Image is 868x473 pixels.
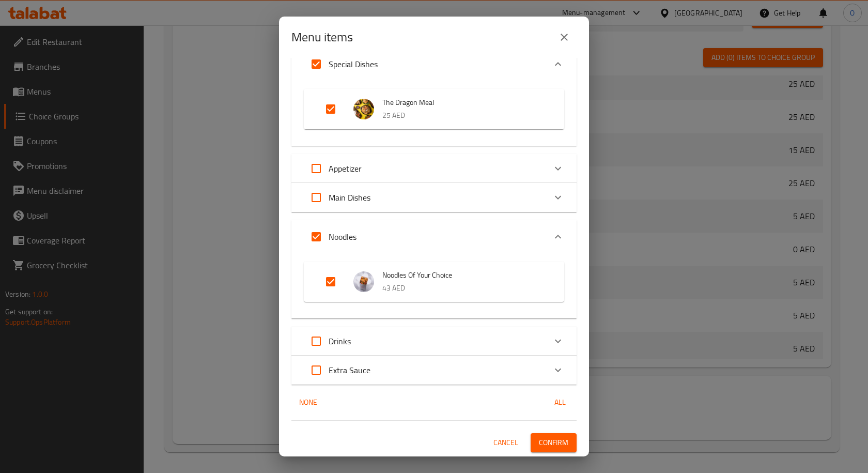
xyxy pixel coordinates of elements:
span: Cancel [493,436,518,449]
div: Expand [304,89,564,129]
img: Noodles Of Your Choice [353,271,374,292]
span: Confirm [539,436,568,449]
span: None [296,396,320,409]
div: Expand [291,183,577,212]
div: Expand [291,253,577,318]
p: Noodles [329,231,357,243]
p: 43 AED [382,282,544,295]
p: Appetizer [329,162,362,175]
h2: Menu items [291,29,353,45]
p: Special Dishes [329,58,378,70]
div: Expand [291,81,577,146]
button: All [544,393,577,412]
div: Expand [291,220,577,253]
p: Drinks [329,335,351,347]
button: None [291,393,324,412]
span: The Dragon Meal [382,96,544,109]
img: The Dragon Meal [353,99,374,119]
div: Expand [291,48,577,81]
button: close [552,25,577,50]
button: Confirm [531,433,577,452]
div: Expand [291,327,577,356]
p: Extra Sauce [329,364,370,376]
div: Expand [304,262,564,302]
p: Main Dishes [329,191,370,204]
p: 25 AED [382,109,544,122]
span: All [548,396,572,409]
button: Cancel [489,433,522,452]
div: Expand [291,154,577,183]
span: Noodles Of Your Choice [382,269,544,282]
div: Expand [291,356,577,385]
